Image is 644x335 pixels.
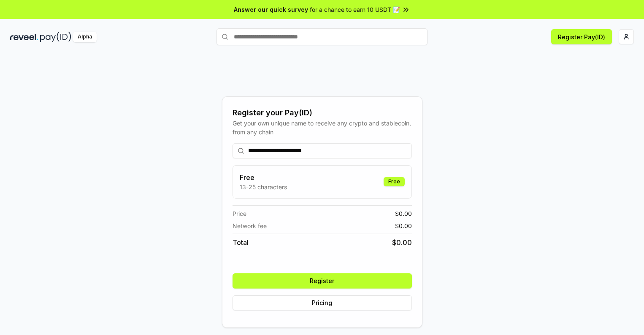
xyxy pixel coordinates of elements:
[40,32,71,42] img: pay_id
[395,221,412,230] span: $ 0.00
[551,29,612,44] button: Register Pay(ID)
[392,237,412,248] span: $ 0.00
[233,209,246,218] span: Price
[73,32,97,42] div: Alpha
[233,221,267,230] span: Network fee
[233,119,412,136] div: Get your own unique name to receive any crypto and stablecoin, from any chain
[395,209,412,218] span: $ 0.00
[233,295,412,310] button: Pricing
[240,182,287,191] p: 13-25 characters
[233,107,412,119] div: Register your Pay(ID)
[240,172,287,182] h3: Free
[234,5,308,14] span: Answer our quick survey
[10,32,38,42] img: reveel_dark
[384,177,405,186] div: Free
[310,5,400,14] span: for a chance to earn 10 USDT 📝
[233,273,412,289] button: Register
[233,237,249,248] span: Total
